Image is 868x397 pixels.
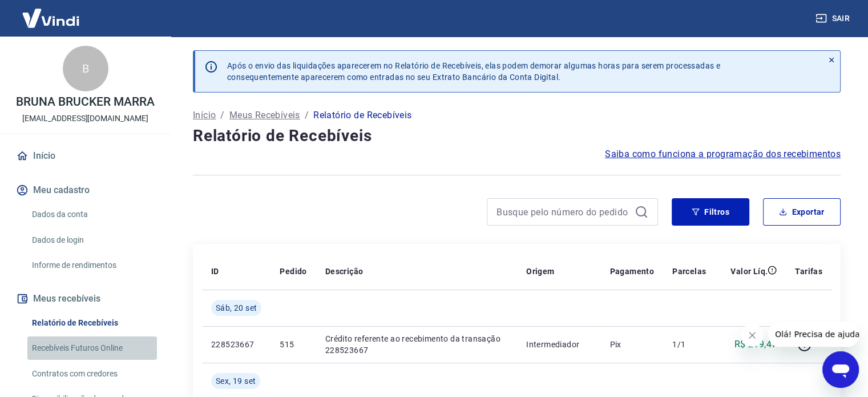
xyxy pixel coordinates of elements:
[7,8,96,17] span: Olá! Precisa de ajuda?
[27,336,157,360] a: Recebíveis Futuros Online
[14,143,157,169] a: Início
[313,109,411,122] p: Relatório de Recebíveis
[211,339,261,350] p: 228523667
[27,203,157,226] a: Dados da conta
[216,375,256,387] span: Sex, 19 set
[526,339,592,350] p: Intermediador
[211,266,219,277] p: ID
[229,109,300,122] a: Meus Recebíveis
[216,302,257,314] span: Sáb, 20 set
[305,109,309,122] p: /
[14,1,88,35] img: Vindi
[672,198,749,226] button: Filtros
[16,96,154,108] p: BRUNA BRUCKER MARRA
[27,254,157,277] a: Informe de rendimentos
[193,125,841,147] h4: Relatório de Recebíveis
[27,311,157,335] a: Relatório de Recebíveis
[734,338,777,351] p: R$ 219,47
[730,266,768,277] p: Valor Líq.
[605,147,841,161] a: Saiba como funciona a programação dos recebimentos
[193,109,216,122] a: Início
[763,198,841,226] button: Exportar
[496,203,630,220] input: Busque pelo número do pedido
[14,178,157,203] button: Meu cadastro
[63,46,108,91] div: B
[610,339,655,350] p: Pix
[672,339,706,350] p: 1/1
[795,266,822,277] p: Tarifas
[325,266,364,277] p: Descrição
[610,266,655,277] p: Pagamento
[822,351,859,388] iframe: Botão para abrir a janela de mensagens
[768,322,859,347] iframe: Mensagem da empresa
[813,8,854,29] button: Sair
[27,362,157,386] a: Contratos com credores
[220,109,224,122] p: /
[227,60,720,83] p: Após o envio das liquidações aparecerem no Relatório de Recebíveis, elas podem demorar algumas ho...
[14,286,157,311] button: Meus recebíveis
[672,266,706,277] p: Parcelas
[526,266,554,277] p: Origem
[741,324,764,347] iframe: Fechar mensagem
[280,266,306,277] p: Pedido
[27,228,157,252] a: Dados de login
[22,113,148,125] p: [EMAIL_ADDRESS][DOMAIN_NAME]
[280,339,306,350] p: 515
[325,333,508,356] p: Crédito referente ao recebimento da transação 228523667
